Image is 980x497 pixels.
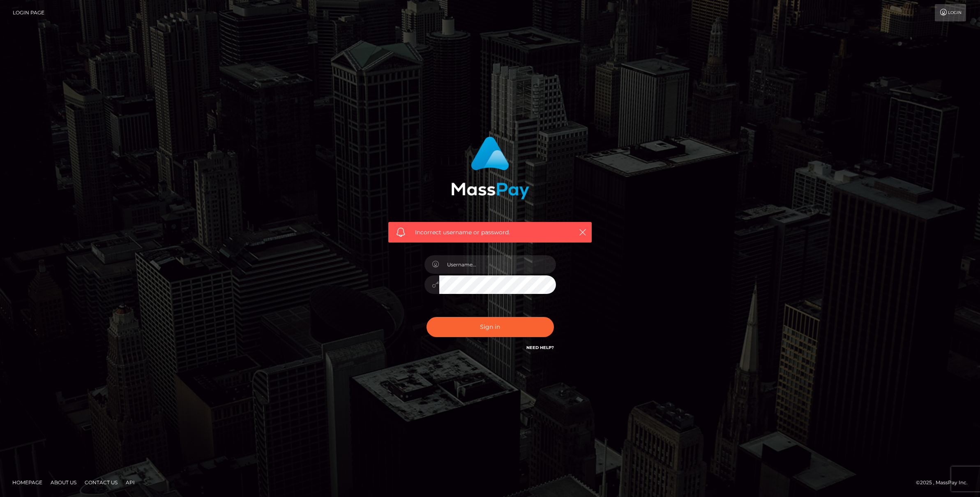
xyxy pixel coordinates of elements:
button: Sign in [427,317,554,337]
a: Need Help? [526,345,554,350]
a: Login [935,4,966,21]
a: Contact Us [81,476,121,489]
a: API [122,476,138,489]
a: Login Page [13,4,44,21]
a: About Us [47,476,80,489]
a: Homepage [9,476,46,489]
span: Incorrect username or password. [415,228,565,237]
input: Username... [439,255,556,274]
div: © 2025 , MassPay Inc. [916,478,974,487]
img: MassPay Login [451,136,529,199]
